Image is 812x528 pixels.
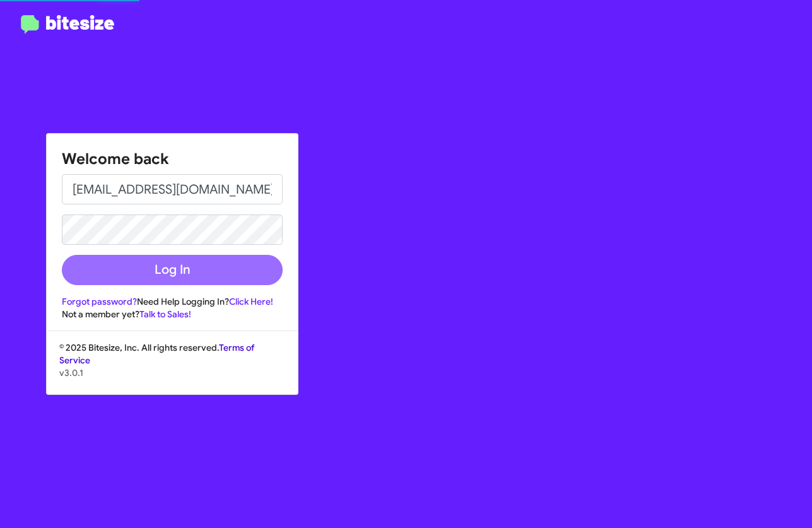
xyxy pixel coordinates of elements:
[229,296,273,307] a: Click Here!
[59,367,285,379] p: v3.0.1
[62,149,283,169] h1: Welcome back
[139,308,191,320] a: Talk to Sales!
[62,308,283,320] div: Not a member yet?
[62,255,283,285] button: Log In
[62,296,137,307] a: Forgot password?
[62,295,283,308] div: Need Help Logging In?
[62,174,283,204] input: Email address
[47,341,298,394] div: © 2025 Bitesize, Inc. All rights reserved.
